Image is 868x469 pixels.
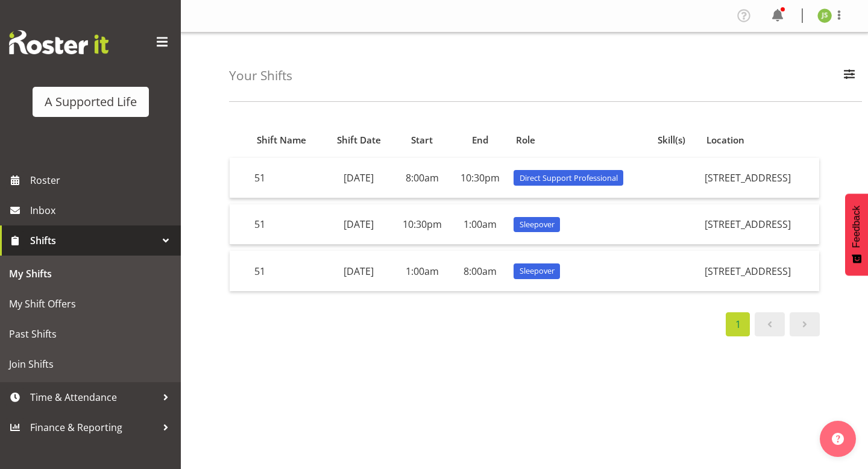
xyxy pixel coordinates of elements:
[30,201,175,219] span: Inbox
[393,158,451,198] td: 8:00am
[451,204,509,245] td: 1:00am
[9,30,108,54] img: Rosterit website logo
[851,206,862,248] span: Feedback
[411,133,433,147] span: Start
[45,93,137,111] div: A Supported Life
[324,251,393,291] td: [DATE]
[700,251,819,291] td: [STREET_ADDRESS]
[845,194,868,275] button: Feedback - Show survey
[817,8,832,23] img: jayden-su11488.jpg
[250,158,324,198] td: 51
[706,133,744,147] span: Location
[837,63,862,89] button: Filter Employees
[324,158,393,198] td: [DATE]
[516,133,535,147] span: Role
[257,133,306,147] span: Shift Name
[658,133,685,147] span: Skill(s)
[250,204,324,245] td: 51
[9,355,172,373] span: Join Shifts
[3,289,178,319] a: My Shift Offers
[30,388,157,406] span: Time & Attendance
[3,319,178,349] a: Past Shifts
[451,158,509,198] td: 10:30pm
[30,231,157,250] span: Shifts
[30,418,157,436] span: Finance & Reporting
[337,133,381,147] span: Shift Date
[393,251,451,291] td: 1:00am
[451,251,509,291] td: 8:00am
[520,172,618,184] span: Direct Support Professional
[250,251,324,291] td: 51
[520,265,555,277] span: Sleepover
[229,69,292,83] h4: Your Shifts
[393,204,451,245] td: 10:30pm
[700,204,819,245] td: [STREET_ADDRESS]
[700,158,819,198] td: [STREET_ADDRESS]
[9,295,172,313] span: My Shift Offers
[3,349,178,379] a: Join Shifts
[9,265,172,283] span: My Shifts
[520,219,555,230] span: Sleepover
[30,171,175,189] span: Roster
[3,259,178,289] a: My Shifts
[472,133,488,147] span: End
[9,325,172,343] span: Past Shifts
[832,433,844,445] img: help-xxl-2.png
[324,204,393,245] td: [DATE]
